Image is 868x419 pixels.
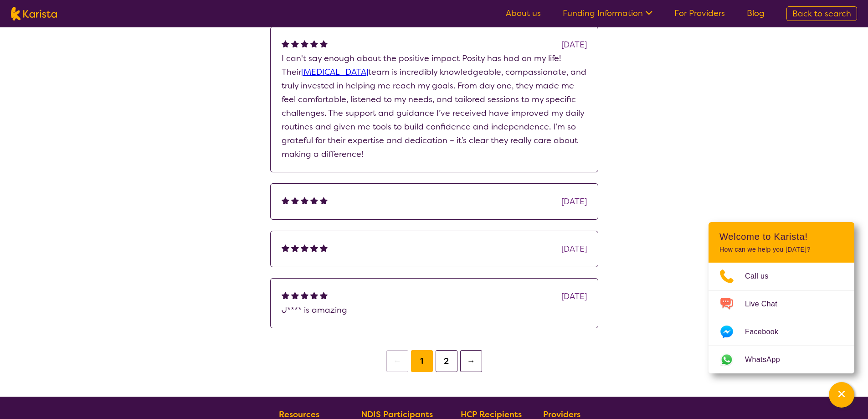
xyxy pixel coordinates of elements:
img: fullstar [291,244,299,252]
img: fullstar [301,291,308,299]
img: fullstar [310,291,318,299]
button: Channel Menu [829,382,854,408]
a: About us [506,8,541,19]
img: fullstar [320,244,328,252]
h2: Welcome to Karista! [719,231,843,242]
div: [DATE] [561,195,587,208]
img: fullstar [310,197,318,204]
img: fullstar [301,244,308,252]
img: fullstar [310,244,318,252]
img: fullstar [320,197,328,204]
img: fullstar [310,40,318,47]
a: Web link opens in a new tab. [709,346,854,373]
a: For Providers [674,8,725,19]
ul: Choose channel [709,263,854,373]
button: 2 [436,350,457,372]
p: I can't say enough about the positive impact Posity has had on my life! Their team is incredibly ... [282,52,587,161]
div: [DATE] [561,38,587,52]
span: Facebook [745,325,789,339]
img: fullstar [320,291,328,299]
img: fullstar [301,40,308,47]
img: fullstar [282,197,289,204]
a: [MEDICAL_DATA] [301,67,368,78]
img: fullstar [282,244,289,252]
span: Live Chat [745,297,788,311]
button: ← [386,350,408,372]
a: Back to search [786,6,857,21]
div: [DATE] [561,290,587,303]
button: 1 [411,350,433,372]
img: fullstar [291,197,299,204]
a: Blog [747,8,765,19]
span: Back to search [792,8,851,19]
img: fullstar [301,197,308,204]
div: Channel Menu [709,222,854,373]
img: fullstar [291,291,299,299]
img: Karista logo [11,7,57,21]
span: WhatsApp [745,353,791,367]
div: [DATE] [561,242,587,256]
img: fullstar [320,40,328,47]
img: fullstar [282,291,289,299]
span: Call us [745,269,780,283]
img: fullstar [291,40,299,47]
button: → [460,350,482,372]
p: How can we help you [DATE]? [719,246,843,253]
a: Funding Information [563,8,652,19]
img: fullstar [282,40,289,47]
